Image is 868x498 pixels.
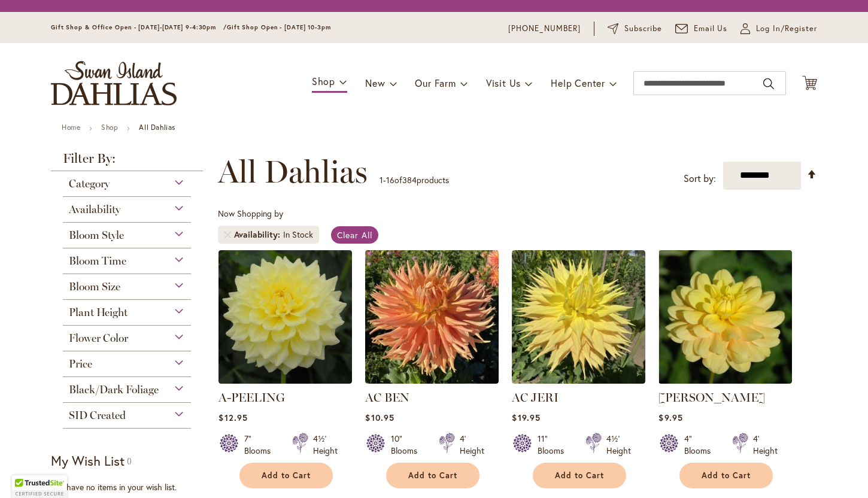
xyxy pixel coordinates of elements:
[218,154,368,190] span: All Dahlias
[62,123,80,132] a: Home
[386,174,394,186] span: 16
[69,409,126,422] span: SID Created
[218,412,247,423] span: $12.95
[608,23,662,35] a: Subscribe
[753,433,778,457] div: 4' Height
[538,433,571,457] div: 11" Blooms
[218,208,283,219] span: Now Shopping by
[234,229,283,241] span: Availability
[69,357,92,371] span: Price
[69,332,128,345] span: Flower Color
[312,75,335,87] span: Shop
[239,463,333,488] button: Add to Cart
[218,375,352,386] a: A-Peeling
[408,470,457,481] span: Add to Cart
[51,452,125,469] strong: My Wish List
[508,23,581,35] a: [PHONE_NUMBER]
[533,463,626,488] button: Add to Cart
[313,433,338,457] div: 4½' Height
[365,375,499,386] a: AC BEN
[684,168,716,190] label: Sort by:
[555,470,604,481] span: Add to Cart
[551,77,605,89] span: Help Center
[69,383,159,396] span: Black/Dark Foliage
[69,280,120,293] span: Bloom Size
[227,23,331,31] span: Gift Shop Open - [DATE] 10-3pm
[51,61,177,105] a: store logo
[702,470,751,481] span: Add to Cart
[756,23,817,35] span: Log In/Register
[512,390,559,405] a: AC JERI
[694,23,728,35] span: Email Us
[365,250,499,384] img: AC BEN
[606,433,631,457] div: 4½' Height
[460,433,484,457] div: 4' Height
[679,463,773,488] button: Add to Cart
[69,177,110,190] span: Category
[262,470,311,481] span: Add to Cart
[69,203,120,216] span: Availability
[139,123,175,132] strong: All Dahlias
[12,475,67,498] div: TrustedSite Certified
[51,23,227,31] span: Gift Shop & Office Open - [DATE]-[DATE] 9-4:30pm /
[218,390,285,405] a: A-PEELING
[386,463,479,488] button: Add to Cart
[224,231,231,238] a: Remove Availability In Stock
[658,375,792,386] a: AHOY MATEY
[365,390,409,405] a: AC BEN
[244,433,278,457] div: 7" Blooms
[51,481,211,493] div: You have no items in your wish list.
[512,412,540,423] span: $19.95
[283,229,313,241] div: In Stock
[512,375,645,386] a: AC Jeri
[365,77,385,89] span: New
[675,23,728,35] a: Email Us
[402,174,417,186] span: 384
[391,433,424,457] div: 10" Blooms
[380,171,449,190] p: - of products
[365,412,394,423] span: $10.95
[658,250,792,384] img: AHOY MATEY
[51,152,203,171] strong: Filter By:
[69,229,124,242] span: Bloom Style
[658,390,765,405] a: [PERSON_NAME]
[337,229,372,241] span: Clear All
[380,174,383,186] span: 1
[624,23,662,35] span: Subscribe
[684,433,718,457] div: 4" Blooms
[763,74,774,93] button: Search
[331,226,378,244] a: Clear All
[658,412,682,423] span: $9.95
[486,77,521,89] span: Visit Us
[69,306,128,319] span: Plant Height
[218,250,352,384] img: A-Peeling
[69,254,126,268] span: Bloom Time
[512,250,645,384] img: AC Jeri
[740,23,817,35] a: Log In/Register
[415,77,456,89] span: Our Farm
[101,123,118,132] a: Shop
